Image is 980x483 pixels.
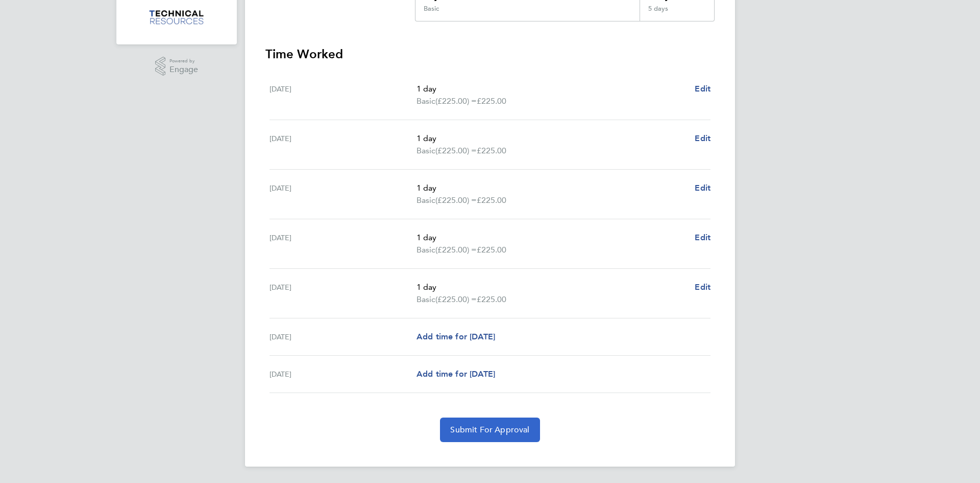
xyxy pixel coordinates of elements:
h3: Time Worked [265,46,715,62]
a: Edit [695,281,710,293]
a: Edit [695,182,710,194]
p: 1 day [416,182,687,194]
span: (£225.00) = [435,146,477,155]
div: [DATE] [269,182,416,206]
span: £225.00 [477,245,506,255]
div: [DATE] [269,331,416,343]
img: technicalresources-logo-retina.png [148,10,206,26]
p: 1 day [416,232,687,244]
span: (£225.00) = [435,96,477,106]
span: Edit [695,133,710,143]
span: (£225.00) = [435,245,477,255]
span: Edit [695,282,710,292]
span: £225.00 [477,146,506,155]
span: Edit [695,233,710,242]
div: [DATE] [269,368,416,380]
div: Basic [424,5,439,13]
span: Basic [416,194,435,206]
span: Basic [416,95,435,107]
a: Edit [695,132,710,145]
a: Add time for [DATE] [416,368,495,380]
p: 1 day [416,83,687,95]
span: Basic [416,293,435,306]
div: [DATE] [269,83,416,107]
span: Engage [169,65,198,74]
span: Powered by [169,57,198,65]
a: Powered byEngage [155,57,199,76]
span: Edit [695,84,710,94]
span: Edit [695,183,710,193]
a: Add time for [DATE] [416,331,495,343]
p: 1 day [416,281,687,293]
p: 1 day [416,132,687,145]
a: Edit [695,232,710,244]
span: Add time for [DATE] [416,332,495,341]
div: [DATE] [269,281,416,306]
a: Edit [695,83,710,95]
span: Submit For Approval [450,425,529,435]
span: £225.00 [477,195,506,205]
button: Submit For Approval [440,418,540,442]
span: Basic [416,145,435,157]
span: Basic [416,244,435,256]
span: £225.00 [477,294,506,304]
span: Add time for [DATE] [416,369,495,379]
span: (£225.00) = [435,195,477,205]
div: [DATE] [269,232,416,256]
a: Go to home page [129,10,225,26]
div: [DATE] [269,132,416,157]
span: (£225.00) = [435,294,477,304]
span: £225.00 [477,96,506,106]
div: 5 days [640,5,714,21]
